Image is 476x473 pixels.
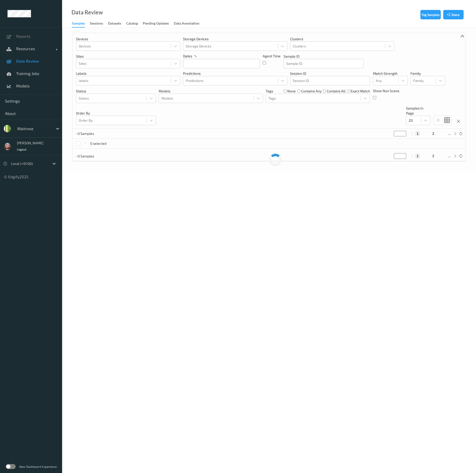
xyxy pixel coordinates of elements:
p: labels [76,71,180,76]
p: Order By [76,111,156,116]
button: 2 [431,154,436,158]
label: exact match [351,89,370,94]
div: Datasets [108,21,121,27]
p: Show Non Scans [373,88,399,93]
div: Data Annotation [174,21,199,27]
p: Sample ID [284,54,364,59]
p: 0 selected [90,141,107,146]
a: Samples [72,20,90,28]
a: Catalog [126,20,143,27]
p: Match Strength [373,71,408,76]
button: 2 [431,131,436,136]
a: Data Annotation [174,20,204,27]
div: Catalog [126,21,138,27]
div: Samples [72,21,85,28]
p: Agent Time [263,54,281,59]
a: Sessions [90,20,108,27]
p: Tags [266,89,273,94]
p: Samples In Page [406,106,430,116]
p: dates [183,54,192,59]
button: 1 [415,154,420,158]
a: Pending Updates [143,20,174,27]
button: ... [446,131,452,136]
div: Sessions [90,21,103,27]
p: Clusters [290,36,394,41]
div: Pending Updates [143,21,169,27]
p: Status [76,89,156,94]
button: Share [443,10,464,19]
button: ... [446,154,452,158]
label: none [287,89,296,94]
button: 1 [415,131,420,136]
label: contains any [301,89,322,94]
p: ~0 Samples [76,154,113,159]
a: Datasets [108,20,126,27]
p: ~0 Samples [76,131,113,136]
p: Devices [76,36,180,41]
div: Data Review [72,10,103,15]
p: Models [159,89,263,94]
p: Storage Devices [183,36,287,41]
p: Family [410,71,445,76]
p: Predictions [183,71,287,76]
p: Session ID [290,71,370,76]
p: Sites [76,54,180,59]
label: contains all [327,89,345,94]
button: Tag Samples [420,10,441,19]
